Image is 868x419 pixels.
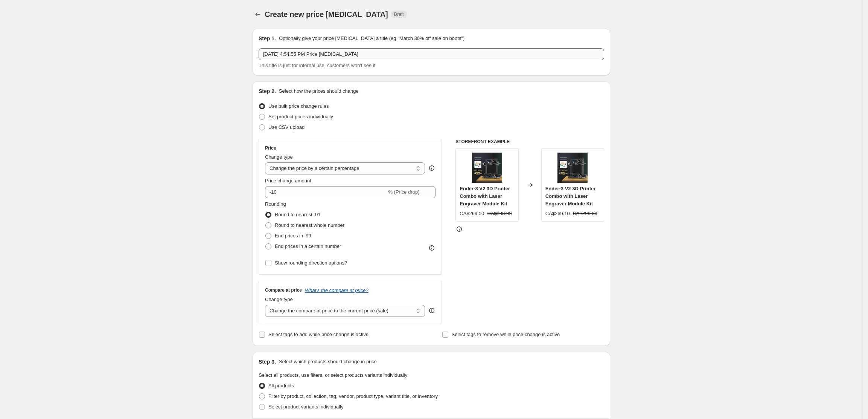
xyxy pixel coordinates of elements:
button: What's the compare at price? [305,287,369,293]
span: Ender-3 V2 3D Printer Combo with Laser Engraver Module Kit [545,186,596,206]
span: Draft [394,11,404,17]
p: Select how the prices should change [279,87,359,95]
span: Ender-3 V2 3D Printer Combo with Laser Engraver Module Kit [460,186,510,206]
div: help [428,164,436,172]
span: Price change amount [265,178,311,184]
input: -15 [265,186,387,198]
span: % (Price drop) [388,189,419,195]
h6: STOREFRONT EXAMPLE [455,139,604,145]
h3: Price [265,145,276,151]
span: Rounding [265,201,286,207]
div: CA$299.00 [460,210,484,217]
p: Select which products should change in price [279,358,377,365]
h2: Step 2. [259,87,276,95]
h2: Step 1. [259,35,276,42]
span: Select all products, use filters, or select products variants individually [259,372,407,378]
span: Set product prices individually [268,114,333,119]
button: Price change jobs [253,9,263,20]
span: Round to nearest whole number [275,222,344,228]
span: Change type [265,154,293,160]
span: All products [268,383,294,388]
span: Show rounding direction options? [275,260,347,266]
p: Optionally give your price [MEDICAL_DATA] a title (eg "March 30% off sale on boots") [279,35,464,42]
img: 939333bad2da872dbbbad1da83f9a780_80x.jpg [557,153,588,183]
span: End prices in a certain number [275,243,341,249]
span: Round to nearest .01 [275,212,320,217]
input: 30% off holiday sale [259,48,604,60]
span: Filter by product, collection, tag, vendor, product type, variant title, or inventory [268,393,438,399]
h2: Step 3. [259,358,276,365]
div: CA$269.10 [545,210,570,217]
span: Change type [265,297,293,302]
span: Select tags to remove while price change is active [452,332,560,337]
strike: CA$299.00 [573,210,597,217]
div: help [428,307,436,314]
h3: Compare at price [265,287,302,293]
span: Use bulk price change rules [268,103,329,109]
span: Use CSV upload [268,124,305,130]
span: End prices in .99 [275,233,311,239]
span: This title is just for internal use, customers won't see it [259,63,375,68]
strike: CA$333.99 [487,210,512,217]
img: 939333bad2da872dbbbad1da83f9a780_80x.jpg [472,153,502,183]
span: Select tags to add while price change is active [268,332,369,337]
span: Select product variants individually [268,404,343,410]
span: Create new price [MEDICAL_DATA] [265,10,388,18]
